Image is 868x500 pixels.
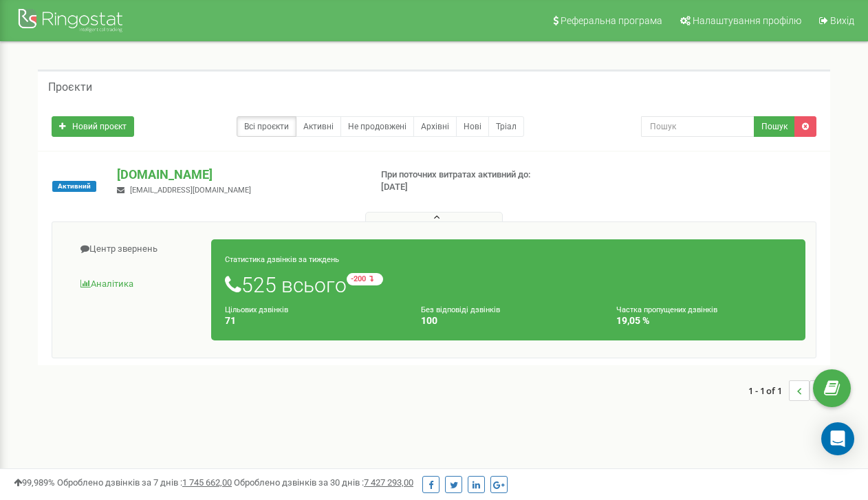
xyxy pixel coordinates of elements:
[616,305,717,314] small: Частка пропущених дзвінків
[117,166,358,184] p: [DOMAIN_NAME]
[234,477,413,488] span: Оброблено дзвінків за 30 днів :
[748,380,789,401] span: 1 - 1 of 1
[63,232,212,266] a: Центр звернень
[616,316,792,326] h4: 19,05 %
[182,477,232,488] u: 1 745 662,00
[296,116,341,137] a: Активні
[225,316,400,326] h4: 71
[693,15,801,26] span: Налаштування профілю
[748,367,830,415] nav: ...
[561,15,662,26] span: Реферальна програма
[421,305,500,314] small: Без відповіді дзвінків
[52,116,134,137] a: Новий проєкт
[225,273,792,296] h1: 525 всього
[225,305,288,314] small: Цільових дзвінків
[63,268,212,301] a: Аналiтика
[225,255,339,264] small: Статистика дзвінків за тиждень
[381,169,557,194] p: При поточних витратах активний до: [DATE]
[48,81,92,94] h5: Проєкти
[340,116,414,137] a: Не продовжені
[52,181,96,192] span: Активний
[347,273,383,285] small: -200
[421,316,596,326] h4: 100
[237,116,296,137] a: Всі проєкти
[364,477,413,488] u: 7 427 293,00
[413,116,457,137] a: Архівні
[754,116,795,137] button: Пошук
[57,477,232,488] span: Оброблено дзвінків за 7 днів :
[830,15,854,26] span: Вихід
[14,477,55,488] span: 99,989%
[821,422,854,455] div: Open Intercom Messenger
[488,116,524,137] a: Тріал
[456,116,489,137] a: Нові
[130,186,251,195] span: [EMAIL_ADDRESS][DOMAIN_NAME]
[641,116,755,137] input: Пошук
